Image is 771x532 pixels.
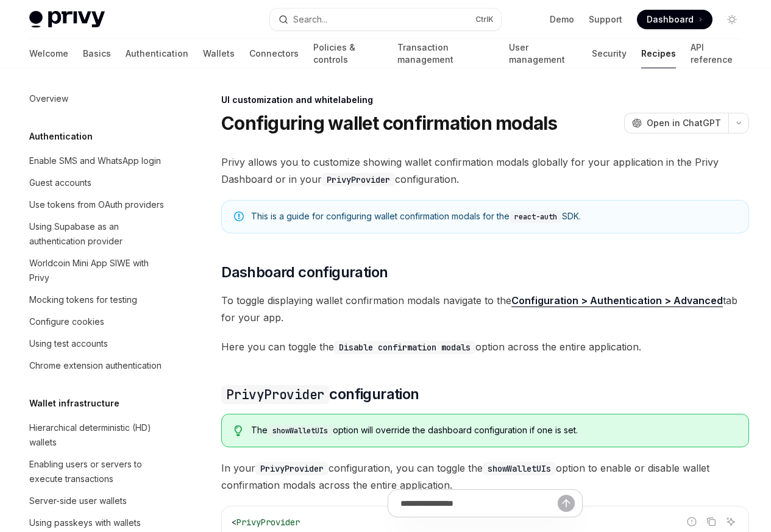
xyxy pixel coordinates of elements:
[20,172,176,194] a: Guest accounts
[83,39,111,68] a: Basics
[313,39,383,68] a: Policies & controls
[400,490,558,517] input: Ask a question...
[334,341,475,354] code: Disable confirmation modals
[20,289,176,311] a: Mocking tokens for testing
[29,91,68,106] div: Overview
[270,9,501,30] button: Search...CtrlK
[20,150,176,172] a: Enable SMS and WhatsApp login
[550,13,574,26] a: Demo
[29,219,168,249] div: Using Supabase as an authentication provider
[509,39,578,68] a: User management
[20,88,176,110] a: Overview
[255,462,329,475] code: PrivyProvider
[29,336,108,351] div: Using test accounts
[29,494,127,508] div: Server-side user wallets
[29,39,68,68] a: Welcome
[592,39,627,68] a: Security
[29,176,91,190] div: Guest accounts
[20,333,176,355] a: Using test accounts
[221,338,749,355] span: Here you can toggle the option across the entire application.
[221,263,388,282] span: Dashboard configuration
[20,216,176,252] a: Using Supabase as an authentication provider
[641,39,676,68] a: Recipes
[234,425,243,436] svg: Tip
[126,39,188,68] a: Authentication
[221,154,749,188] span: Privy allows you to customize showing wallet confirmation modals globally for your application in...
[29,314,104,329] div: Configure cookies
[20,453,176,490] a: Enabling users or servers to execute transactions
[475,15,494,24] span: Ctrl K
[29,129,93,144] h5: Authentication
[29,197,164,212] div: Use tokens from OAuth providers
[29,516,141,530] div: Using passkeys with wallets
[221,459,749,494] span: In your configuration, you can toggle the option to enable or disable wallet confirmation modals ...
[589,13,622,26] a: Support
[722,10,742,29] button: Toggle dark mode
[20,355,176,377] a: Chrome extension authentication
[29,154,161,168] div: Enable SMS and WhatsApp login
[293,12,327,27] div: Search...
[558,495,575,512] button: Send message
[322,173,395,186] code: PrivyProvider
[268,425,333,437] code: showWalletUIs
[29,396,119,411] h5: Wallet infrastructure
[29,420,168,450] div: Hierarchical deterministic (HD) wallets
[20,417,176,453] a: Hierarchical deterministic (HD) wallets
[624,113,728,133] button: Open in ChatGPT
[221,385,329,404] code: PrivyProvider
[29,358,162,373] div: Chrome extension authentication
[251,210,736,223] div: This is a guide for configuring wallet confirmation modals for the SDK.
[29,293,137,307] div: Mocking tokens for testing
[251,424,736,437] div: The option will override the dashboard configuration if one is set.
[510,211,562,223] code: react-auth
[20,252,176,289] a: Worldcoin Mini App SIWE with Privy
[29,256,168,285] div: Worldcoin Mini App SIWE with Privy
[29,457,168,486] div: Enabling users or servers to execute transactions
[691,39,742,68] a: API reference
[249,39,299,68] a: Connectors
[203,39,235,68] a: Wallets
[221,292,749,326] span: To toggle displaying wallet confirmation modals navigate to the tab for your app.
[221,112,558,134] h1: Configuring wallet confirmation modals
[20,490,176,512] a: Server-side user wallets
[221,385,419,404] span: configuration
[637,10,712,29] a: Dashboard
[234,211,244,221] svg: Note
[29,11,105,28] img: light logo
[397,39,494,68] a: Transaction management
[647,13,694,26] span: Dashboard
[511,294,723,307] a: Configuration > Authentication > Advanced
[647,117,721,129] span: Open in ChatGPT
[483,462,556,475] code: showWalletUIs
[221,94,749,106] div: UI customization and whitelabeling
[20,194,176,216] a: Use tokens from OAuth providers
[20,311,176,333] a: Configure cookies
